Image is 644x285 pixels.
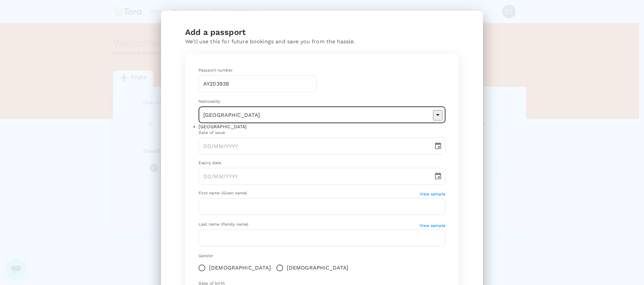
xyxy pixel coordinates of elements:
div: Last name (Family name) [199,221,420,228]
button: Close [433,110,442,121]
div: Gender [199,253,445,259]
button: Choose date [431,170,445,183]
div: Date of issue [199,130,445,136]
input: DD/MM/YYYY [199,138,429,154]
input: Select or search nationality [202,108,432,121]
span: View sample [420,192,445,196]
li: [GEOGRAPHIC_DATA] [199,123,445,130]
div: Add a passport [185,27,459,38]
div: Passport number [199,67,317,74]
div: Expiry date [199,160,445,167]
div: Nationality [199,98,445,105]
span: [DEMOGRAPHIC_DATA] [287,264,349,272]
button: Choose date [431,139,445,153]
span: [DEMOGRAPHIC_DATA] [209,264,271,272]
span: View sample [420,223,445,228]
div: First name (Given name) [199,190,420,197]
input: DD/MM/YYYY [199,168,429,185]
p: We'll use this for future bookings and save you from the hassle. [185,38,459,46]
